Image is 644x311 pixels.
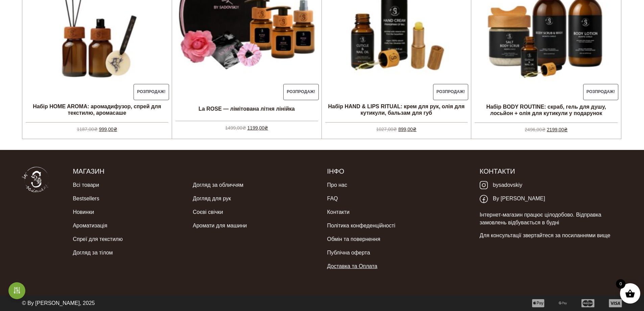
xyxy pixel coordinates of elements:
[193,205,223,219] a: Соєві свічки
[480,192,545,206] a: By [PERSON_NAME]
[327,232,380,246] a: Обмін та повернення
[73,246,113,260] a: Догляд за тілом
[73,192,99,205] a: Bestsellers
[616,279,625,289] span: 0
[73,232,123,246] a: Спреї для текстилю
[327,178,347,192] a: Про нас
[264,125,268,131] span: ₴
[283,84,319,100] span: Розпродаж!
[327,219,395,232] a: Політика конфеденційності
[22,299,95,307] p: © By [PERSON_NAME], 2025
[225,125,246,131] bdi: 1499,00
[547,127,568,132] bdi: 2199,00
[327,246,370,260] a: Публічна оферта
[134,84,169,100] span: Розпродаж!
[73,205,94,219] a: Новинки
[73,167,317,176] h5: Магазин
[525,127,546,132] bdi: 2496,00
[77,127,98,132] bdi: 1187,00
[322,101,471,119] h2: Набір HAND & LIPS RITUAL: крем для рук, олія для кутикули, бальзам для губ
[480,167,622,176] h5: Контакти
[193,178,243,192] a: Догляд за обличчям
[22,101,172,119] h2: Набір HOME AROMA: аромадифузор, спрей для текстилю, аромасаше
[398,127,416,132] bdi: 899,00
[471,101,621,119] h2: Набір BODY ROUTINE: скраб, гель для душу, лосьйон + олія для кутикули у подарунок
[413,127,416,132] span: ₴
[433,84,469,100] span: Розпродаж!
[94,127,98,132] span: ₴
[172,101,321,117] h2: La ROSE — лімітована літня лінійка
[564,127,568,132] span: ₴
[376,127,397,132] bdi: 1027,00
[480,178,522,192] a: bysadovskiy
[193,219,247,232] a: Аромати для машини
[99,127,117,132] bdi: 999,00
[583,84,619,100] span: Розпродаж!
[393,127,397,132] span: ₴
[242,125,246,131] span: ₴
[327,192,338,205] a: FAQ
[73,178,99,192] a: Всі товари
[327,167,469,176] h5: Інфо
[193,192,231,205] a: Догляд для рук
[114,127,117,132] span: ₴
[327,205,350,219] a: Контакти
[542,127,546,132] span: ₴
[73,219,107,232] a: Ароматизація
[480,232,622,239] p: Для консультації звертайтеся за посиланнями вище
[247,125,268,131] bdi: 1199,00
[480,211,622,226] p: Інтернет-магазин працює цілодобово. Відправка замовлень відбувається в будні
[327,260,377,273] a: Доставка та Оплата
